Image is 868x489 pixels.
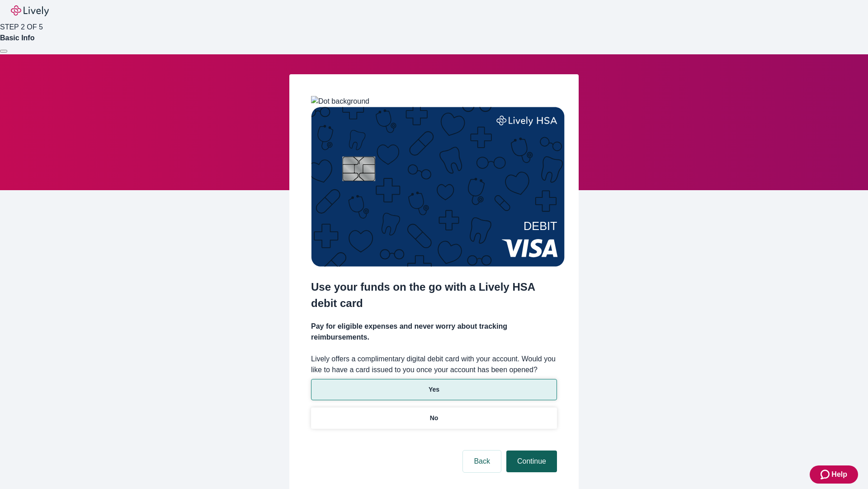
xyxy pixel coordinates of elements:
[311,321,557,343] h4: Pay for eligible expenses and never worry about tracking reimbursements.
[821,469,831,480] svg: Zendesk support icon
[506,451,557,472] button: Continue
[810,465,858,484] button: Zendesk support iconHelp
[430,413,439,423] p: No
[11,5,49,16] img: Lively
[311,96,369,107] img: Dot background
[429,385,439,394] p: Yes
[311,379,557,400] button: Yes
[311,279,557,312] h2: Use your funds on the go with a Lively HSA debit card
[311,107,565,267] img: Debit card
[831,469,847,480] span: Help
[463,451,501,472] button: Back
[311,407,557,429] button: No
[311,354,557,375] label: Lively offers a complimentary digital debit card with your account. Would you like to have a card...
